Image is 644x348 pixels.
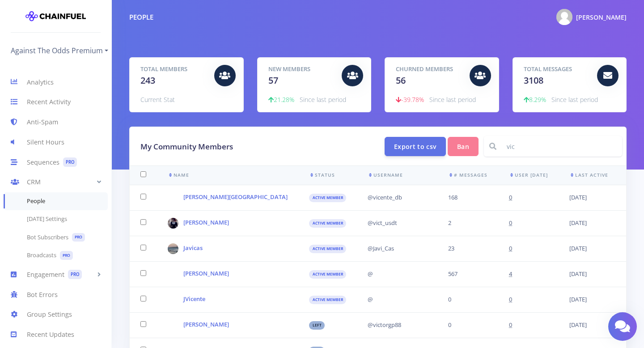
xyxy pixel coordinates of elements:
th: Username [357,166,437,185]
span: 56 [396,74,406,86]
td: 0 [437,312,498,338]
a: [PERSON_NAME] [183,218,229,226]
th: Name [157,166,298,185]
a: Against The Odds Premium [11,43,108,58]
span: PRO [72,233,85,242]
a: [PERSON_NAME] [183,269,229,277]
span: left [309,321,325,330]
img: .jpg [168,269,178,280]
span: active member [309,194,346,203]
td: 23 [437,236,498,261]
span: 0 [509,321,512,329]
td: [DATE] [559,261,619,287]
td: @Javi_Cas [357,236,437,261]
span: active member [309,296,346,305]
span: 4 [509,270,512,278]
span: PRO [68,270,82,279]
span: Since last period [429,95,476,104]
img: chainfuel-logo [25,7,86,25]
span: 21.28% [268,95,294,104]
span: 57 [268,74,278,86]
span: Current Stat [140,95,175,104]
input: Search [501,136,622,157]
img: .jpg [168,294,178,305]
h3: My Community Members [140,141,371,153]
h5: Churned Members [396,65,463,74]
span: 3108 [524,74,543,86]
td: [DATE] [559,185,619,210]
span: active member [309,270,346,279]
img: Javi_Cas.jpg [168,243,178,254]
td: @vict_usdt [357,210,437,236]
img: victorgp88.jpg [168,320,178,331]
th: User [DATE] [498,166,559,185]
a: [PERSON_NAME] [183,320,229,328]
a: People [4,192,108,210]
td: [DATE] [559,236,619,261]
h5: New Members [268,65,335,74]
div: People [129,12,153,22]
td: @ [357,287,437,312]
td: @ [357,261,437,287]
span: 0 [509,193,512,201]
span: Since last period [300,95,346,104]
td: [DATE] [559,312,619,338]
h5: Total Members [140,65,208,74]
a: [PERSON_NAME][GEOGRAPHIC_DATA] [183,193,288,201]
a: Javicas [183,244,203,252]
span: -39.78% [396,95,424,104]
span: 0 [509,219,512,227]
span: PRO [63,157,77,167]
img: vict_usdt.jpg [168,218,178,229]
span: 0 [509,244,512,252]
td: 567 [437,261,498,287]
a: @ Photo [PERSON_NAME] [549,7,627,27]
span: active member [309,219,346,228]
span: PRO [60,251,73,260]
th: Status [298,166,357,185]
span: 8.29% [524,95,546,104]
td: [DATE] [559,210,619,236]
th: Last Active [559,166,619,185]
span: active member [309,245,346,254]
th: # Messages [437,166,498,185]
a: JVicente [183,295,205,303]
img: @ Photo [556,9,572,25]
button: Export to csv [385,137,446,156]
td: 168 [437,185,498,210]
td: @vicente_db [357,185,437,210]
td: 0 [437,287,498,312]
span: 243 [140,74,155,86]
button: Ban [448,137,479,156]
span: 0 [509,295,512,303]
img: vicente_db.jpg [168,192,178,203]
span: [PERSON_NAME] [576,13,627,21]
h5: Total Messages [524,65,591,74]
td: [DATE] [559,287,619,312]
td: 2 [437,210,498,236]
td: @victorgp88 [357,312,437,338]
span: Since last period [551,95,598,104]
